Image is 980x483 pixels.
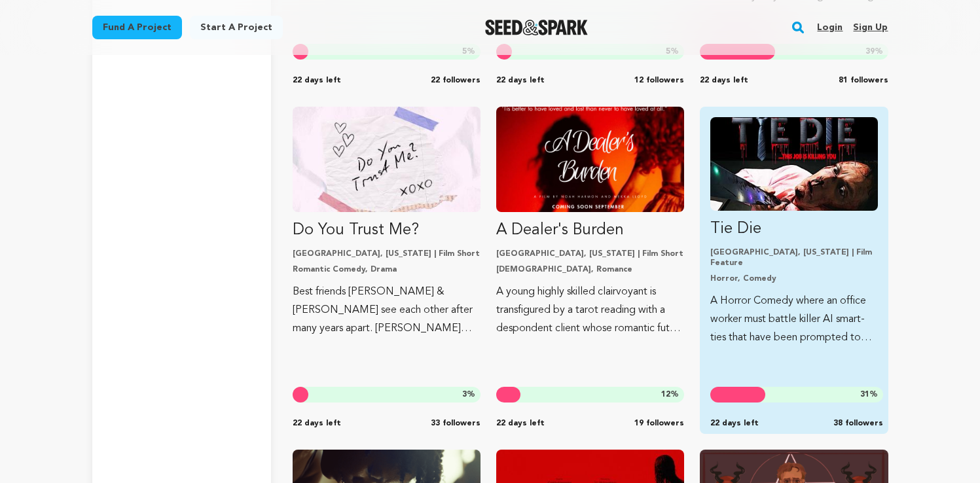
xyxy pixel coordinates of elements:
[710,117,877,347] a: Fund Tie Die
[485,20,588,35] img: Seed&Spark Logo Dark Mode
[496,220,684,241] p: A Dealer's Burden
[496,264,684,275] p: [DEMOGRAPHIC_DATA], Romance
[92,16,182,39] a: Fund a project
[634,75,684,86] span: 12 followers
[860,389,878,400] span: %
[710,247,877,268] p: [GEOGRAPHIC_DATA], [US_STATE] | Film Feature
[661,389,679,400] span: %
[431,418,481,429] span: 33 followers
[293,107,481,338] a: Fund Do You Trust Me?
[462,389,475,400] span: %
[496,418,545,429] span: 22 days left
[661,391,670,399] span: 12
[860,391,869,399] span: 31
[496,283,684,338] p: A young highly skilled clairvoyant is transfigured by a tarot reading with a despondent client wh...
[293,283,481,338] p: Best friends [PERSON_NAME] & [PERSON_NAME] see each other after many years apart. [PERSON_NAME] a...
[710,418,759,429] span: 22 days left
[431,75,481,86] span: 22 followers
[817,17,843,38] a: Login
[293,249,481,259] p: [GEOGRAPHIC_DATA], [US_STATE] | Film Short
[710,274,877,284] p: Horror, Comedy
[485,20,588,35] a: Seed&Spark Homepage
[710,292,877,347] p: A Horror Comedy where an office worker must battle killer AI smart-ties that have been prompted t...
[190,16,283,39] a: Start a project
[853,17,888,38] a: Sign up
[833,418,883,429] span: 38 followers
[462,391,467,399] span: 3
[496,107,684,338] a: Fund A Dealer&#039;s Burden
[700,75,748,86] span: 22 days left
[634,418,684,429] span: 19 followers
[293,418,341,429] span: 22 days left
[496,249,684,259] p: [GEOGRAPHIC_DATA], [US_STATE] | Film Short
[293,220,481,241] p: Do You Trust Me?
[496,75,545,86] span: 22 days left
[710,219,877,240] p: Tie Die
[839,75,888,86] span: 81 followers
[293,75,341,86] span: 22 days left
[293,264,481,275] p: Romantic Comedy, Drama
